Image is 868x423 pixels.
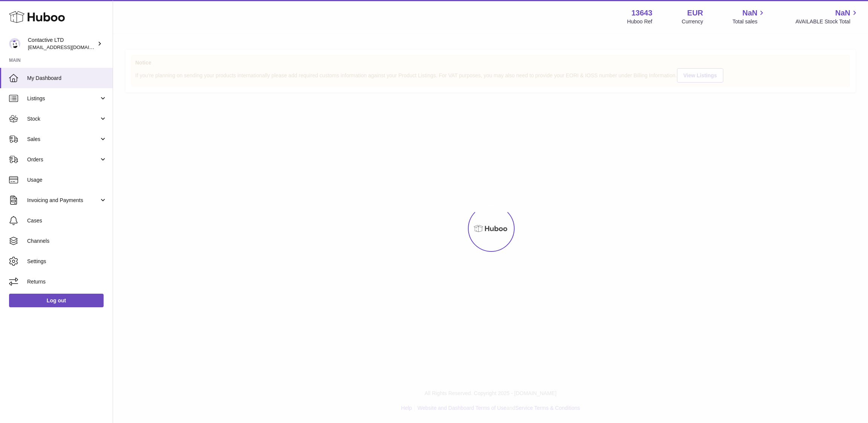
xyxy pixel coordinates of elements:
[9,38,20,49] img: soul@SOWLhome.com
[27,95,99,102] span: Listings
[27,176,107,184] span: Usage
[682,18,703,25] div: Currency
[27,238,107,245] span: Channels
[795,18,859,25] span: AVAILABLE Stock Total
[27,217,107,224] span: Cases
[742,8,757,18] span: NaN
[27,136,99,143] span: Sales
[27,75,107,82] span: My Dashboard
[732,18,766,25] span: Total sales
[732,8,766,25] a: NaN Total sales
[28,44,111,50] span: [EMAIL_ADDRESS][DOMAIN_NAME]
[27,258,107,265] span: Settings
[795,8,859,25] a: NaN AVAILABLE Stock Total
[28,37,96,51] div: Contactive LTD
[631,8,653,18] strong: 13643
[627,18,653,25] div: Huboo Ref
[687,8,703,18] strong: EUR
[835,8,850,18] span: NaN
[27,115,99,123] span: Stock
[27,197,99,204] span: Invoicing and Payments
[27,156,99,163] span: Orders
[9,294,104,307] a: Log out
[27,278,107,285] span: Returns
